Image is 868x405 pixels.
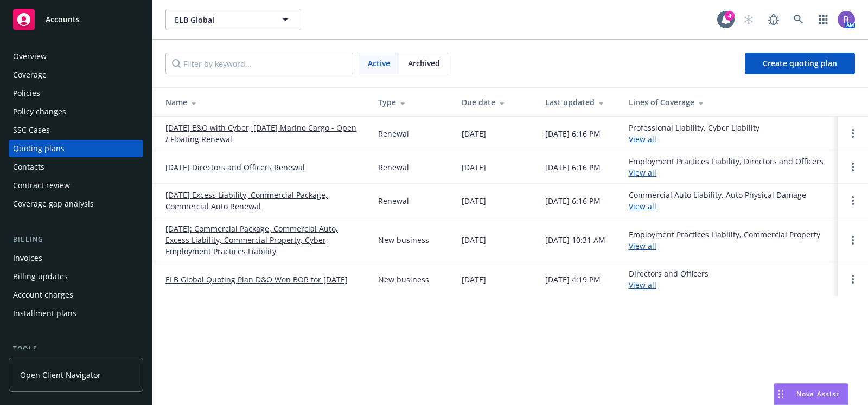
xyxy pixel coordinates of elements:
span: Accounts [46,15,80,24]
div: Professional Liability, Cyber Liability [629,122,759,145]
span: Nova Assist [796,389,839,398]
a: View all [629,134,656,144]
div: Employment Practices Liability, Commercial Property [629,229,820,252]
a: Open options [846,273,859,286]
div: [DATE] 6:16 PM [545,128,601,139]
div: Directors and Officers [629,268,709,291]
a: Invoices [9,249,143,267]
a: View all [629,280,656,290]
a: View all [629,168,656,178]
a: Open options [846,234,859,247]
span: Open Client Navigator [20,369,101,381]
a: Create quoting plan [745,53,855,74]
div: [DATE] [462,162,486,173]
div: Renewal [378,162,409,173]
div: Name [165,97,361,108]
div: Invoices [13,249,42,267]
div: Lines of Coverage [629,97,829,108]
div: Quoting plans [13,140,65,157]
span: Active [368,57,390,69]
div: Due date [462,97,528,108]
div: Contacts [13,158,44,176]
a: Installment plans [9,305,143,322]
div: Coverage [13,66,47,83]
a: [DATE]: Commercial Package, Commercial Auto, Excess Liability, Commercial Property, Cyber, Employ... [165,223,361,257]
div: Renewal [378,128,409,139]
a: Account charges [9,286,143,304]
div: Overview [13,48,47,65]
div: 4 [725,11,735,21]
img: photo [838,11,855,28]
a: Open options [846,127,859,140]
div: [DATE] 6:16 PM [545,162,601,173]
a: Contract review [9,177,143,194]
a: [DATE] E&O with Cyber, [DATE] Marine Cargo - Open / Floating Renewal [165,122,361,145]
a: Start snowing [738,9,759,30]
a: Policies [9,85,143,102]
a: Coverage gap analysis [9,195,143,213]
div: SSC Cases [13,121,50,139]
div: Coverage gap analysis [13,195,94,213]
div: Policies [13,85,40,102]
div: [DATE] 4:19 PM [545,274,601,285]
div: Renewal [378,195,409,207]
div: Account charges [13,286,73,304]
a: Quoting plans [9,140,143,157]
div: Policy changes [13,103,66,120]
a: [DATE] Directors and Officers Renewal [165,162,305,173]
div: New business [378,234,429,246]
a: Billing updates [9,268,143,285]
a: [DATE] Excess Liability, Commercial Package, Commercial Auto Renewal [165,189,361,212]
div: Type [378,97,444,108]
a: Contacts [9,158,143,176]
button: Nova Assist [774,383,848,405]
div: Tools [9,344,143,355]
div: Commercial Auto Liability, Auto Physical Damage [629,189,806,212]
span: Create quoting plan [763,58,837,68]
a: Overview [9,48,143,65]
span: ELB Global [175,14,269,25]
div: [DATE] 10:31 AM [545,234,605,246]
input: Filter by keyword... [165,53,353,74]
a: Open options [846,160,859,173]
a: SSC Cases [9,121,143,139]
a: Report a Bug [763,9,784,30]
a: Coverage [9,66,143,83]
div: Billing updates [13,268,68,285]
div: Contract review [13,177,70,194]
div: Installment plans [13,305,76,322]
a: View all [629,201,656,211]
div: Last updated [545,97,611,108]
a: Switch app [813,9,834,30]
div: [DATE] [462,128,486,139]
a: Policy changes [9,103,143,120]
a: Open options [846,194,859,207]
div: [DATE] [462,274,486,285]
div: [DATE] [462,195,486,207]
div: New business [378,274,429,285]
a: View all [629,241,656,251]
div: Employment Practices Liability, Directors and Officers [629,156,824,178]
a: Accounts [9,4,143,35]
div: [DATE] 6:16 PM [545,195,601,207]
button: ELB Global [165,9,301,30]
div: [DATE] [462,234,486,246]
div: Drag to move [774,384,788,404]
span: Archived [408,57,440,69]
div: Billing [9,234,143,245]
a: ELB Global Quoting Plan D&O Won BOR for [DATE] [165,274,348,285]
a: Search [788,9,809,30]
